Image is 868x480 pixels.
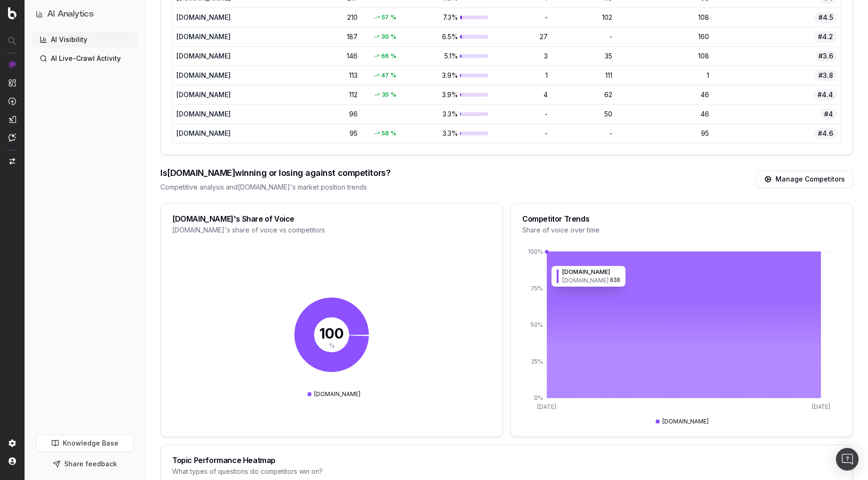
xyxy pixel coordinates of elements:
[176,32,268,41] div: [DOMAIN_NAME]
[531,285,543,292] tspan: 75%
[496,71,548,80] div: 1
[32,51,137,66] a: AI Live-Crawl Activity
[325,90,358,99] div: 112
[555,71,612,80] div: 111
[8,133,16,141] img: Assist
[8,79,16,87] img: Intelligence
[369,32,401,41] div: 30
[160,182,390,192] div: Competitive analysis and [DOMAIN_NAME] 's market position trends
[36,435,134,452] a: Knowledge Base
[409,90,488,99] div: 3.9%
[409,51,488,61] div: 5.1%
[812,403,831,410] tspan: [DATE]
[656,418,709,425] div: [DOMAIN_NAME]
[325,32,358,41] div: 187
[8,116,16,123] img: Studio
[496,13,548,22] div: -
[391,130,396,137] span: %
[369,129,401,138] div: 58
[32,32,137,47] a: AI Visibility
[496,109,548,119] div: -
[172,456,841,464] div: Topic Performance Heatmap
[836,448,859,471] div: Open Intercom Messenger
[534,395,543,402] tspan: 0%
[820,108,837,120] span: #4
[176,51,268,61] div: [DOMAIN_NAME]
[172,225,491,235] div: [DOMAIN_NAME]'s share of voice vs competitors
[319,325,344,342] tspan: 100
[814,31,837,42] span: #4.2
[391,52,396,60] span: %
[36,8,134,21] button: AI Analytics
[9,158,15,165] img: Switch project
[391,72,396,79] span: %
[815,50,837,62] span: #3.6
[756,171,853,188] a: Manage Competitors
[8,61,16,68] img: Analytics
[36,455,134,472] button: Share feedback
[329,342,334,349] tspan: %
[555,51,612,61] div: 35
[325,13,358,22] div: 210
[522,225,841,235] div: Share of voice over time
[176,13,268,22] div: [DOMAIN_NAME]
[47,8,94,21] h1: AI Analytics
[409,109,488,119] div: 3.3%
[369,13,401,22] div: 57
[369,71,401,80] div: 47
[620,129,709,138] div: 95
[555,109,612,119] div: 50
[172,467,841,476] div: What types of questions do competitors win on?
[555,32,612,41] div: -
[369,90,401,99] div: 35
[815,12,837,23] span: #4.5
[409,32,488,41] div: 6.5%
[620,13,709,22] div: 108
[815,70,837,81] span: #3.8
[325,129,358,138] div: 95
[176,109,268,119] div: [DOMAIN_NAME]
[528,248,543,255] tspan: 100%
[391,33,396,41] span: %
[496,51,548,61] div: 3
[620,71,709,80] div: 1
[176,90,268,99] div: [DOMAIN_NAME]
[176,129,268,138] div: [DOMAIN_NAME]
[496,32,548,41] div: 27
[555,129,612,138] div: -
[537,403,556,410] tspan: [DATE]
[409,13,488,22] div: 7.3%
[620,109,709,119] div: 46
[409,129,488,138] div: 3.3%
[8,97,16,105] img: Activation
[160,166,390,180] div: Is [DOMAIN_NAME] winning or losing against competitors?
[555,90,612,99] div: 62
[620,32,709,41] div: 160
[308,390,360,398] div: [DOMAIN_NAME]
[325,109,358,119] div: 96
[496,129,548,138] div: -
[531,358,543,365] tspan: 25%
[172,215,491,223] div: [DOMAIN_NAME]'s Share of Voice
[8,7,17,19] img: Botify logo
[369,51,401,61] div: 66
[620,90,709,99] div: 46
[8,457,16,465] img: My account
[620,51,709,61] div: 108
[391,14,396,21] span: %
[409,71,488,80] div: 3.9%
[814,89,837,100] span: #4.4
[522,215,841,223] div: Competitor Trends
[555,13,612,22] div: 102
[391,91,396,99] span: %
[496,90,548,99] div: 4
[325,71,358,80] div: 113
[531,321,543,328] tspan: 50%
[176,71,268,80] div: [DOMAIN_NAME]
[8,439,16,447] img: Setting
[814,128,837,139] span: #4.6
[325,51,358,61] div: 146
